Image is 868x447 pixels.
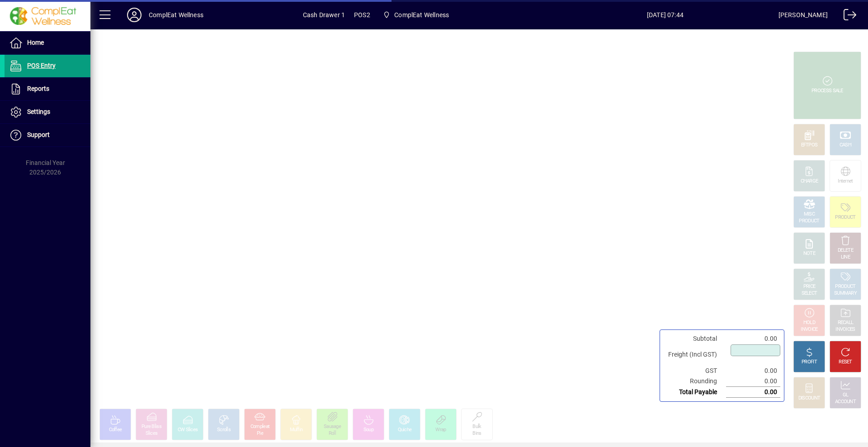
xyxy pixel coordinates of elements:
td: Rounding [664,376,726,387]
td: 0.00 [726,376,780,387]
div: Coffee [109,427,122,433]
a: Home [5,32,90,54]
div: ACCOUNT [835,399,856,405]
div: Roll [329,430,336,437]
div: Wrap [435,427,446,433]
div: PRODUCT [835,283,855,290]
span: POS Entry [27,62,56,69]
div: DISCOUNT [798,395,820,402]
td: Freight (Incl GST) [664,344,726,366]
td: 0.00 [726,366,780,376]
button: Profile [120,7,149,23]
td: 0.00 [726,387,780,398]
div: Scrolls [217,427,231,433]
div: PROFIT [802,359,817,366]
div: MISC [804,211,815,218]
div: Pure Bliss [142,423,161,430]
div: EFTPOS [801,142,818,149]
div: PRODUCT [799,218,819,225]
div: INVOICES [835,326,855,333]
td: GST [664,366,726,376]
span: Home [27,39,44,46]
div: PRICE [803,283,816,290]
a: Support [5,124,90,146]
span: Support [27,131,50,138]
a: Settings [5,101,90,123]
div: SUMMARY [834,290,857,297]
div: LINE [841,254,850,261]
div: DELETE [838,247,853,254]
div: CW Slices [178,427,198,433]
div: NOTE [803,250,815,257]
div: HOLD [803,320,815,326]
div: GL [843,392,849,399]
div: Sausage [324,423,341,430]
span: POS2 [354,8,370,22]
span: ComplEat Wellness [379,7,453,23]
td: Total Payable [664,387,726,398]
div: CASH [840,142,851,149]
span: Reports [27,85,49,92]
span: Settings [27,108,50,115]
span: [DATE] 07:44 [552,8,778,22]
a: Reports [5,78,90,100]
span: ComplEat Wellness [394,8,449,22]
td: 0.00 [726,334,780,344]
div: Bins [472,430,481,437]
span: Cash Drawer 1 [303,8,345,22]
div: Quiche [398,427,412,433]
div: Internet [838,178,853,185]
div: SELECT [802,290,817,297]
div: Soup [363,427,373,433]
div: ComplEat Wellness [149,8,203,22]
div: CHARGE [801,178,818,185]
div: Pie [257,430,263,437]
div: [PERSON_NAME] [778,8,828,22]
div: RESET [839,359,852,366]
a: Logout [837,2,857,31]
div: PROCESS SALE [811,88,843,94]
div: INVOICE [801,326,817,333]
div: PRODUCT [835,214,855,221]
div: Compleat [250,423,269,430]
td: Subtotal [664,334,726,344]
div: Bulk [472,423,481,430]
div: RECALL [838,320,854,326]
div: Slices [146,430,158,437]
div: Muffin [290,427,303,433]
